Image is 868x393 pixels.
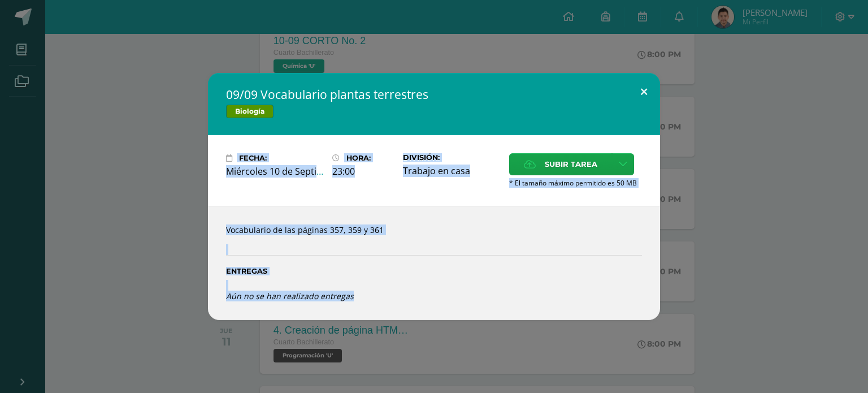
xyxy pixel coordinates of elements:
label: División: [403,153,500,162]
span: Biología [226,105,274,118]
span: Subir tarea [545,154,597,175]
span: Hora: [346,154,371,162]
button: Close (Esc) [628,73,660,111]
div: 23:00 [332,165,394,178]
div: Vocabulario de las páginas 357, 359 y 361 [208,206,660,320]
div: Miércoles 10 de Septiembre [226,165,323,178]
span: Fecha: [239,154,267,162]
div: Trabajo en casa [403,165,500,177]
label: Entregas [226,267,642,275]
i: Aún no se han realizado entregas [226,291,354,301]
h2: 09/09 Vocabulario plantas terrestres [226,87,642,102]
span: * El tamaño máximo permitido es 50 MB [509,178,642,188]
